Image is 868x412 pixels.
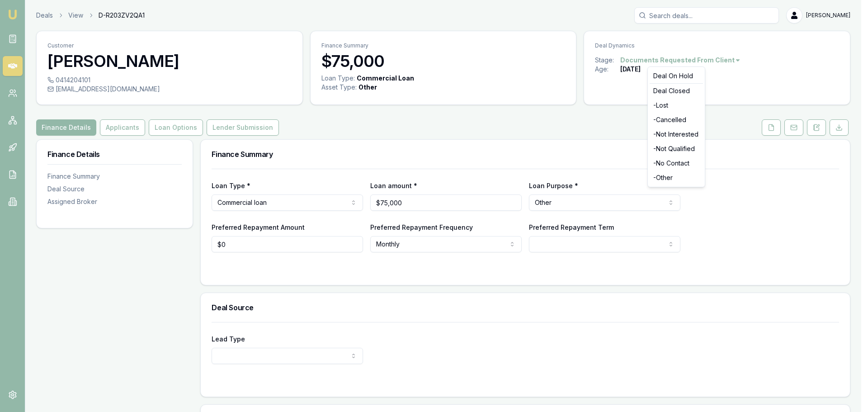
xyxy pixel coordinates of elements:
[650,156,703,170] div: - No Contact
[650,69,703,83] div: Deal On Hold
[650,98,703,113] div: - Lost
[647,66,705,187] div: Documents Requested From Client
[650,84,703,98] div: Deal Closed
[650,170,703,185] div: - Other
[650,127,703,142] div: - Not Interested
[650,142,703,156] div: - Not Qualified
[650,113,703,127] div: - Cancelled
